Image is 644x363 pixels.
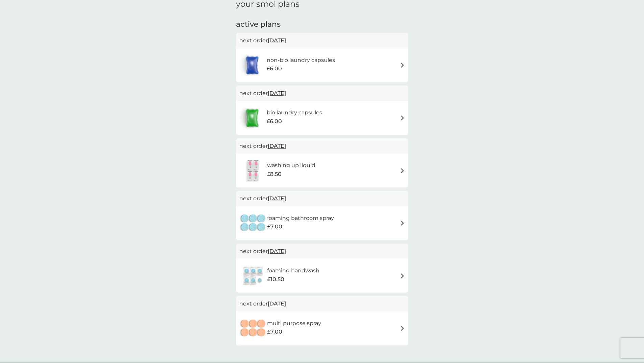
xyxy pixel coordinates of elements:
span: £6.00 [267,64,282,73]
img: multi purpose spray [239,317,267,340]
h6: foaming handwash [267,266,319,275]
h6: bio laundry capsules [267,108,322,117]
span: £7.00 [267,222,282,231]
h6: non-bio laundry capsules [267,56,335,65]
span: [DATE] [268,245,286,258]
span: [DATE] [268,34,286,47]
p: next order [239,36,405,45]
p: next order [239,194,405,203]
img: arrow right [400,326,405,331]
img: arrow right [400,168,405,173]
p: next order [239,247,405,256]
h6: foaming bathroom spray [267,214,334,223]
span: £8.50 [267,170,282,179]
p: next order [239,89,405,98]
span: [DATE] [268,139,286,153]
img: arrow right [400,221,405,226]
img: washing up liquid [239,159,267,182]
img: non-bio laundry capsules [239,53,265,77]
h2: active plans [236,19,408,30]
p: next order [239,142,405,151]
span: [DATE] [268,192,286,205]
h6: washing up liquid [267,161,315,170]
img: arrow right [400,63,405,68]
span: £7.00 [267,327,282,336]
img: foaming bathroom spray [239,211,267,235]
h6: multi purpose spray [267,319,321,328]
span: £10.50 [267,275,284,284]
img: arrow right [400,273,405,278]
span: [DATE] [268,87,286,100]
span: £6.00 [267,117,282,126]
span: [DATE] [268,297,286,310]
img: bio laundry capsules [239,106,265,130]
img: arrow right [400,115,405,120]
p: next order [239,299,405,308]
img: foaming handwash [239,264,267,288]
